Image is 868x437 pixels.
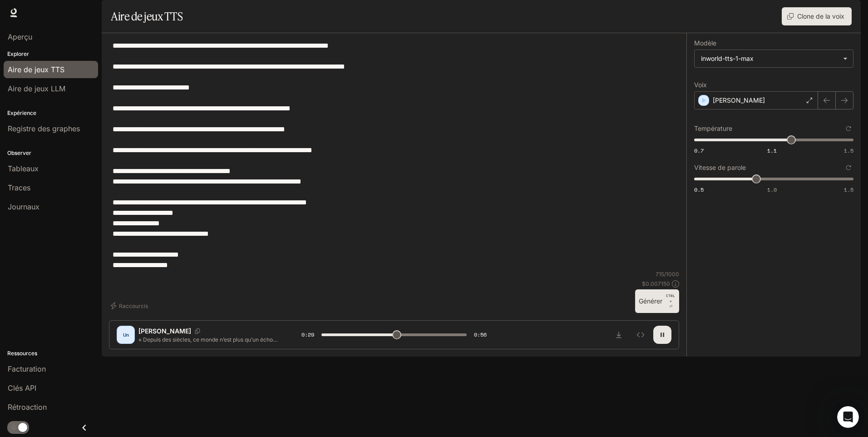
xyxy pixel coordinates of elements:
font: ⏎ [669,304,672,308]
span: 1.5 [844,147,853,154]
div: Fermer [159,5,176,22]
button: Inspecter [631,326,650,344]
p: Voix [694,82,707,88]
font: 715 [656,271,664,278]
span: 1.1 [767,147,777,154]
button: Clone de la voix [782,7,852,25]
font: 0.007150 [646,280,670,287]
p: $ [642,280,670,288]
button: Télécharger l’audio [610,326,628,344]
button: Domicile [142,5,159,23]
div: Un [118,328,133,342]
h1: Canard en plastique [44,4,116,10]
textarea: Posez une question... [10,263,172,278]
p: « Depuis des siècles, ce monde n’est plus qu’un écho de ce qu’il fut autrefois. Les dieux ont dis... [138,336,280,343]
p: [PERSON_NAME] [138,327,191,336]
p: / 1000 [656,270,679,278]
input: Votre email [15,239,167,263]
font: Générer [639,296,662,307]
font: Raccourcis [119,301,148,311]
div: Salut! Je suis l’agent IA du canard en caoutchouc d’Inworld. Je peux répondre aux questions relat... [7,40,149,122]
img: Image de profil pour Rubber Duck [26,7,40,21]
div: Rubber Duck dit... [7,40,174,142]
p: Vitesse de parole [694,164,746,171]
span: 0.7 [694,147,704,154]
button: Réinitialiser les paramètres par défaut [843,163,853,173]
span: 0:29 [301,330,314,339]
p: L’équipe peut également vous aider [44,10,139,25]
button: Réinitialiser les paramètres par défaut [843,124,853,134]
button: Envoyer un message... [154,286,168,300]
span: 1.5 [844,186,853,194]
p: [PERSON_NAME] [713,96,765,105]
div: Salut! Je suis l’agent IA du canard en caoutchouc d’Inworld. Je peux répondre aux questions relat... [15,45,142,116]
button: GénérerCTRL +⏎ [635,289,679,313]
button: Sélecteur d’emoji [139,289,147,297]
span: 0:56 [474,330,487,339]
h1: Aire de jeux TTS [111,7,182,25]
p: Modèle [694,40,716,46]
button: Raccourcis [109,298,152,313]
iframe: Intercom live chat [837,406,859,428]
span: 1.0 [767,186,777,194]
p: CTRL + [666,293,676,304]
div: inworld-tts-1-max [695,50,853,67]
button: Retour [6,5,23,23]
span: 0.5 [694,186,704,194]
p: Température [694,125,732,132]
button: Copier l’identifiant vocal [191,328,204,334]
div: inworld-tts-1-max [701,54,838,63]
div: Rubber Duck • Agent IA • Tout à l’heure [15,123,124,129]
font: Clone de la voix [797,11,844,22]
